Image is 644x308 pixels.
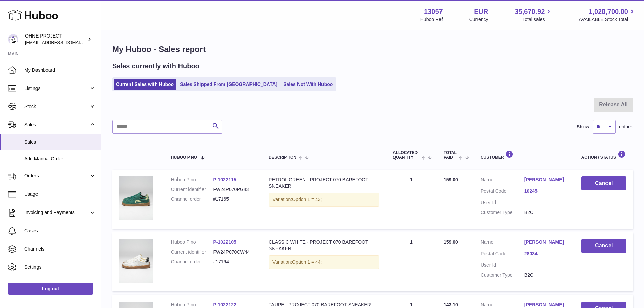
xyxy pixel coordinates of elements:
[386,170,437,229] td: 1
[424,7,443,16] strong: 13057
[524,272,568,278] dd: B2C
[481,251,524,259] dt: Postal Code
[24,209,89,216] span: Invoicing and Payments
[269,255,379,269] div: Variation:
[420,16,443,23] div: Huboo Ref
[24,228,96,234] span: Cases
[524,251,568,257] a: 28034
[24,173,89,179] span: Orders
[474,7,488,16] strong: EUR
[112,62,199,71] h2: Sales currently with Huboo
[524,188,568,194] a: 10245
[171,259,213,265] dt: Channel order
[481,176,524,185] dt: Name
[524,209,568,216] dd: B2C
[24,85,89,92] span: Listings
[481,262,524,268] dt: User Id
[444,151,457,160] span: Total paid
[581,150,626,160] div: Action / Status
[171,239,213,245] dt: Huboo P no
[171,176,213,183] dt: Huboo P no
[269,193,379,207] div: Variation:
[119,239,153,283] img: CLASSIC_WHITE_WEB.jpg
[171,249,213,255] dt: Current identifier
[581,239,626,253] button: Cancel
[213,186,255,193] dd: FW24P070PG43
[24,67,96,73] span: My Dashboard
[24,264,96,270] span: Settings
[481,272,524,278] dt: Customer Type
[393,151,420,160] span: ALLOCATED Quantity
[579,7,636,23] a: 1,028,700.00 AVAILABLE Stock Total
[386,232,437,291] td: 1
[481,188,524,196] dt: Postal Code
[269,239,379,252] div: CLASSIC WHITE - PROJECT 070 BAREFOOT SNEAKER
[24,103,89,110] span: Stock
[213,177,236,182] a: P-1022115
[25,40,99,45] span: [EMAIL_ADDRESS][DOMAIN_NAME]
[481,239,524,247] dt: Name
[213,302,236,307] a: P-1022122
[171,186,213,193] dt: Current identifier
[292,259,322,265] span: Option 1 = 44;
[269,302,379,308] div: TAUPE - PROJECT 070 BAREFOOT SNEAKER
[524,302,568,308] a: [PERSON_NAME]
[515,7,552,23] a: 35,670.92 Total sales
[8,34,18,44] img: internalAdmin-13057@internal.huboo.com
[213,196,255,203] dd: #17165
[577,124,589,130] label: Show
[444,239,458,245] span: 159.00
[171,196,213,203] dt: Channel order
[481,209,524,216] dt: Customer Type
[24,156,96,162] span: Add Manual Order
[481,199,524,206] dt: User Id
[292,197,322,202] span: Option 1 = 43;
[171,155,197,160] span: Huboo P no
[177,79,280,90] a: Sales Shipped From [GEOGRAPHIC_DATA]
[481,150,568,160] div: Customer
[25,33,86,46] div: OHNE PROJECT
[213,249,255,255] dd: FW24P070CW44
[444,177,458,182] span: 159.00
[24,191,96,197] span: Usage
[24,122,89,128] span: Sales
[444,302,458,307] span: 143.10
[112,44,633,55] h1: My Huboo - Sales report
[213,259,255,265] dd: #17164
[579,16,636,23] span: AVAILABLE Stock Total
[515,7,545,16] span: 35,670.92
[24,246,96,252] span: Channels
[469,16,488,23] div: Currency
[269,155,296,160] span: Description
[522,16,552,23] span: Total sales
[213,239,236,245] a: P-1022105
[269,176,379,189] div: PETROL GREEN - PROJECT 070 BAREFOOT SNEAKER
[24,139,96,145] span: Sales
[524,239,568,245] a: [PERSON_NAME]
[581,176,626,190] button: Cancel
[171,302,213,308] dt: Huboo P no
[619,124,633,130] span: entries
[119,176,153,220] img: PETROL_WEB.jpg
[589,7,628,16] span: 1,028,700.00
[524,176,568,183] a: [PERSON_NAME]
[281,79,335,90] a: Sales Not With Huboo
[114,79,176,90] a: Current Sales with Huboo
[8,283,93,295] a: Log out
